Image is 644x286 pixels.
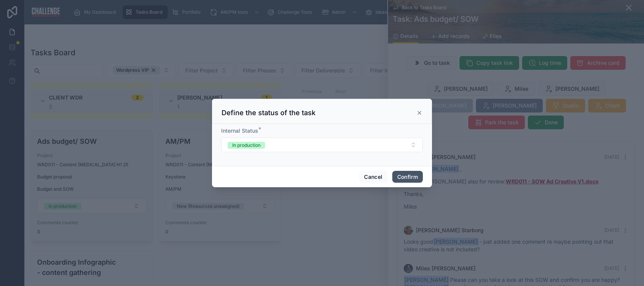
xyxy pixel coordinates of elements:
button: Confirm [392,171,423,183]
button: Select Button [221,138,423,152]
div: In production [232,142,261,149]
span: Internal Status [221,127,258,134]
button: Cancel [359,171,387,183]
h3: Define the status of the task [222,108,316,117]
